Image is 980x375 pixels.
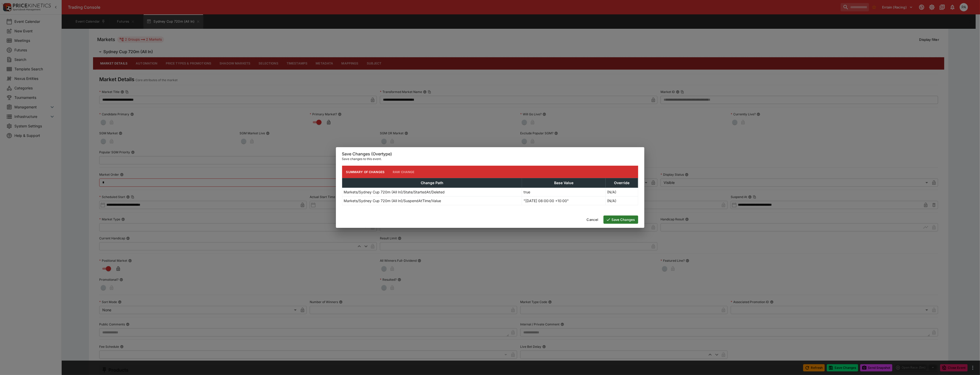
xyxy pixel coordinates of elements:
p: Markets/Sydney Cup 720m (All In)/SuspendAtTime/Value [344,198,441,203]
p: Markets/Sydney Cup 720m (All In)/State/StartedAt/Deleted [344,189,445,195]
th: Override [606,178,638,188]
td: "[DATE] 08:00:00 +10:00" [522,196,606,205]
button: Raw Change [389,166,419,178]
button: Summary of Changes [342,166,389,178]
td: true [522,188,606,196]
th: Change Path [342,178,522,188]
td: (N/A) [606,196,638,205]
button: Cancel [584,215,601,224]
th: Base Value [522,178,606,188]
h6: Save Changes (Overtype) [342,151,638,157]
p: Save changes to this event. [342,156,638,162]
button: Save Changes [603,215,638,224]
td: (N/A) [606,188,638,196]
